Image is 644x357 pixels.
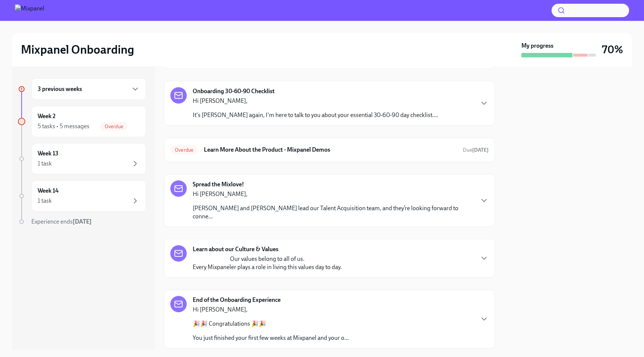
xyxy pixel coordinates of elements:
strong: [DATE] [472,147,489,153]
span: Due [463,147,489,153]
div: 1 task [38,159,52,168]
img: Mixpanel [15,4,44,16]
div: 3 previous weeks [31,78,146,100]
strong: My progress [521,42,553,50]
p: Hi [PERSON_NAME], [193,306,349,314]
span: June 8th, 2025 12:00 [463,146,489,154]
p: You just finished your first few weeks at Mixpanel and your o... [193,334,349,342]
span: Experience ends [31,218,92,225]
p: Our values belong to all of us. Every Mixpaneler plays a role in living this values day to day. [193,255,342,271]
a: OverdueLearn More About the Product - Mixpanel DemosDue[DATE] [170,144,489,156]
h6: Learn More About the Product - Mixpanel Demos [204,146,457,154]
h3: 70% [602,43,623,56]
p: Hi [PERSON_NAME], [193,97,438,105]
p: 🎉🎉 Congratulations 🎉🎉 [193,320,349,328]
a: Week 25 tasks • 5 messagesOverdue [18,106,146,137]
h6: 3 previous weeks [38,85,82,93]
strong: Onboarding 30-60-90 Checklist [193,87,275,95]
h6: Week 13 [38,149,59,158]
a: Week 131 task [18,143,146,174]
h6: Week 2 [38,112,56,120]
div: 5 tasks • 5 messages [38,122,89,130]
span: Overdue [100,124,128,129]
strong: Learn about our Culture & Values [193,245,278,253]
strong: [DATE] [73,218,92,225]
p: [PERSON_NAME] and [PERSON_NAME] lead our Talent Acquisition team, and they’re looking forward to ... [193,204,474,221]
span: Overdue [170,147,198,153]
p: It's [PERSON_NAME] again, I'm here to talk to you about your essential 30-60-90 day checklist.... [193,111,438,119]
div: 1 task [38,197,52,205]
h6: Week 14 [38,187,59,195]
strong: End of the Onboarding Experience [193,296,281,304]
p: Hi [PERSON_NAME], [193,190,474,198]
strong: Spread the Mixlove! [193,180,244,189]
a: Week 141 task [18,180,146,212]
h2: Mixpanel Onboarding [21,42,134,57]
